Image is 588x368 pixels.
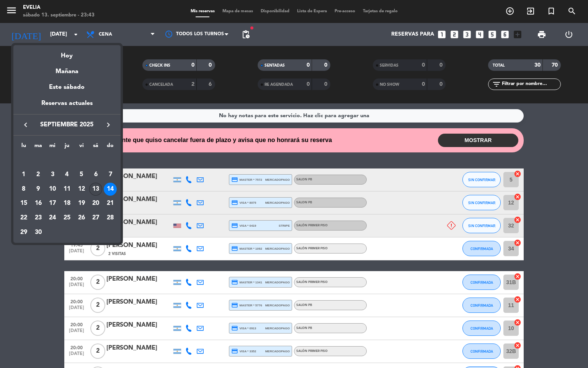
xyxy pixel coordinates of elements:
td: SEP. [16,153,118,168]
th: sábado [89,141,103,153]
td: 29 de septiembre de 2025 [16,225,31,240]
td: 27 de septiembre de 2025 [89,211,103,225]
span: septiembre 2025 [33,120,101,130]
div: Reservas actuales [13,98,121,114]
td: 1 de septiembre de 2025 [16,167,31,182]
td: 19 de septiembre de 2025 [74,196,89,211]
div: 15 [17,197,30,210]
i: keyboard_arrow_left [21,120,30,129]
th: lunes [16,141,31,153]
div: 5 [75,168,88,181]
td: 28 de septiembre de 2025 [103,211,118,225]
button: keyboard_arrow_left [19,120,33,130]
td: 22 de septiembre de 2025 [16,211,31,225]
td: 2 de septiembre de 2025 [31,167,46,182]
i: keyboard_arrow_right [104,120,113,129]
div: 28 [104,211,117,224]
div: Hoy [13,45,121,61]
td: 4 de septiembre de 2025 [60,167,74,182]
th: martes [31,141,46,153]
th: domingo [103,141,118,153]
div: 2 [32,168,45,181]
td: 26 de septiembre de 2025 [74,211,89,225]
td: 18 de septiembre de 2025 [60,196,74,211]
td: 11 de septiembre de 2025 [60,182,74,196]
div: 14 [104,183,117,196]
th: viernes [74,141,89,153]
div: Mañana [13,61,121,77]
td: 7 de septiembre de 2025 [103,167,118,182]
div: 8 [17,183,30,196]
td: 10 de septiembre de 2025 [45,182,60,196]
td: 15 de septiembre de 2025 [16,196,31,211]
td: 12 de septiembre de 2025 [74,182,89,196]
div: 7 [104,168,117,181]
th: miércoles [45,141,60,153]
div: 18 [60,197,73,210]
div: 17 [46,197,59,210]
div: 30 [32,226,45,239]
td: 5 de septiembre de 2025 [74,167,89,182]
div: 26 [75,211,88,224]
div: 21 [104,197,117,210]
div: 9 [32,183,45,196]
div: 24 [46,211,59,224]
td: 20 de septiembre de 2025 [89,196,103,211]
td: 30 de septiembre de 2025 [31,225,46,240]
th: jueves [60,141,74,153]
td: 8 de septiembre de 2025 [16,182,31,196]
td: 6 de septiembre de 2025 [89,167,103,182]
td: 14 de septiembre de 2025 [103,182,118,196]
td: 25 de septiembre de 2025 [60,211,74,225]
div: 29 [17,226,30,239]
td: 23 de septiembre de 2025 [31,211,46,225]
div: 16 [32,197,45,210]
div: 27 [89,211,102,224]
td: 17 de septiembre de 2025 [45,196,60,211]
div: 13 [89,183,102,196]
div: 3 [46,168,59,181]
div: 20 [89,197,102,210]
div: 11 [60,183,73,196]
div: 19 [75,197,88,210]
div: 22 [17,211,30,224]
div: 4 [60,168,73,181]
div: 12 [75,183,88,196]
td: 24 de septiembre de 2025 [45,211,60,225]
td: 16 de septiembre de 2025 [31,196,46,211]
button: keyboard_arrow_right [101,120,115,130]
div: 23 [32,211,45,224]
td: 13 de septiembre de 2025 [89,182,103,196]
td: 9 de septiembre de 2025 [31,182,46,196]
td: 3 de septiembre de 2025 [45,167,60,182]
div: 1 [17,168,30,181]
div: 10 [46,183,59,196]
div: 25 [60,211,73,224]
div: 6 [89,168,102,181]
div: Este sábado [13,77,121,98]
td: 21 de septiembre de 2025 [103,196,118,211]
